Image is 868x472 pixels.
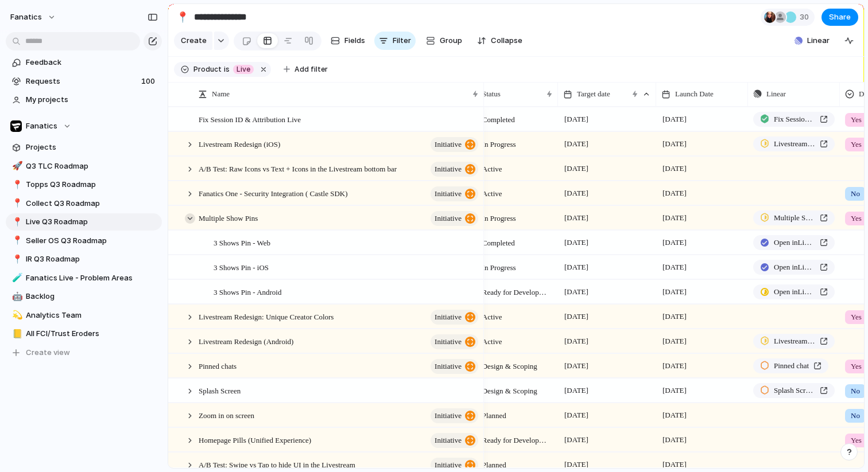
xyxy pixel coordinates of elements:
span: Backlog [26,291,158,302]
span: 3 Shows Pin - Android [214,285,281,298]
span: [DATE] [660,236,689,249]
span: [DATE] [561,310,591,323]
div: 🧪Fanatics Live - Problem Areas [6,270,162,287]
span: Live [237,64,250,75]
div: 🧪 [12,271,20,284]
button: 📍 [10,179,22,190]
span: initiative [435,309,462,325]
span: Fanatics [26,120,57,132]
button: initiative [431,359,478,374]
span: Livestream Redesign (iOS and Android) [774,336,815,347]
button: Fields [326,32,370,50]
button: initiative [431,433,478,448]
span: Fields [344,35,365,46]
span: Yes [851,311,862,323]
span: initiative [435,136,462,153]
a: Multiple Show Pins [753,210,835,225]
span: Ready for Development [482,287,548,298]
a: 📍Seller OS Q3 Roadmap [6,232,162,249]
span: Linear [807,35,830,46]
span: [DATE] [660,433,689,447]
div: 📍Live Q3 Roadmap [6,213,162,231]
button: Fanatics [6,118,162,135]
span: Projects [26,142,158,153]
button: Share [821,9,858,26]
span: Yes [851,213,862,224]
button: initiative [431,137,478,152]
span: [DATE] [561,211,591,225]
button: Collapse [472,32,527,50]
div: 📍 [176,9,189,25]
span: Active [482,188,502,200]
button: initiative [431,310,478,325]
span: [DATE] [561,112,591,126]
span: Yes [851,139,862,150]
button: 📍 [10,253,22,265]
span: 3 Shows Pin - Web [214,236,270,249]
button: initiative [431,211,478,226]
span: Open in Linear [774,237,815,248]
span: Multiple Show Pins [199,211,258,224]
button: Filter [374,32,416,50]
span: [DATE] [660,186,689,200]
div: 💫 [12,309,20,322]
span: Livestream Redesign (Android) [199,334,293,348]
span: Fanatics One - Security Integration ( Castle SDK) [199,186,348,200]
span: [DATE] [561,458,591,471]
span: initiative [435,334,462,350]
div: 📍 [12,253,20,266]
span: Livestream Redesign: Unique Creator Colors [199,310,334,323]
span: No [851,410,860,422]
a: 📍Collect Q3 Roadmap [6,195,162,212]
button: 🤖 [10,291,22,302]
a: Open inLinear [753,260,835,275]
button: Group [420,32,468,50]
span: Livestream Redesign (iOS) [199,137,280,150]
a: Pinned chat [753,358,828,373]
a: My projects [6,91,162,108]
span: Add filter [294,64,328,75]
button: 🚀 [10,161,22,172]
span: [DATE] [660,408,689,422]
span: Yes [851,361,862,372]
span: Collect Q3 Roadmap [26,198,158,209]
span: initiative [435,210,462,227]
span: Yes [851,114,862,126]
span: Status [482,88,501,100]
span: [DATE] [561,359,591,373]
button: 📍 [10,235,22,247]
span: Fix Session ID & Attribution Live [774,114,815,125]
span: [DATE] [561,433,591,447]
div: 🤖Backlog [6,288,162,305]
a: 📍IR Q3 Roadmap [6,251,162,268]
span: Target date [577,88,610,100]
span: Fix Session ID & Attribution Live [199,112,301,126]
div: 📍 [12,216,20,229]
div: 📒 [12,327,20,341]
span: initiative [435,408,462,424]
span: Completed [482,114,515,126]
span: [DATE] [660,334,689,348]
a: Livestream Redesign (iOS and Android) [753,136,835,151]
span: Active [482,311,502,323]
span: 30 [800,11,812,23]
span: fanatics [10,11,42,23]
span: Q3 TLC Roadmap [26,161,158,172]
span: [DATE] [561,285,591,299]
a: 💫Analytics Team [6,307,162,324]
span: initiative [435,358,462,375]
span: A/B Test: Raw Icons vs Text + Icons in the Livestream bottom bar [199,162,397,175]
span: Splash Screen [199,384,241,397]
a: Open inLinear [753,284,835,299]
a: 📍Topps Q3 Roadmap [6,176,162,193]
span: IR Q3 Roadmap [26,253,158,265]
span: initiative [435,432,462,448]
span: Splash Screen [774,385,815,396]
a: Projects [6,139,162,156]
span: Pinned chat [774,360,809,372]
span: [DATE] [561,162,591,175]
button: Create view [6,344,162,361]
span: [DATE] [660,211,689,225]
